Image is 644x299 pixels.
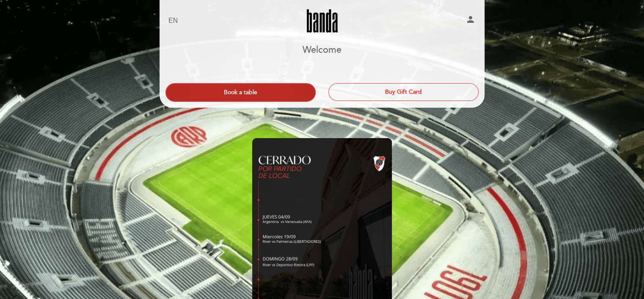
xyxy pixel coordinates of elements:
[465,14,476,27] button: person
[269,9,375,33] a: Banda
[303,45,341,55] h1: Welcome
[465,14,476,24] i: person
[165,83,316,102] button: Book a table
[328,83,479,101] button: Buy Gift Card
